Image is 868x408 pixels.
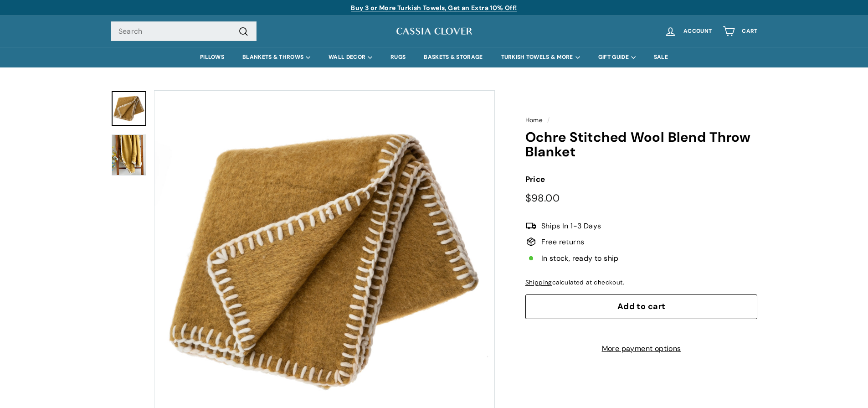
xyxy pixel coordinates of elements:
[541,220,601,232] span: Ships In 1-3 Days
[112,134,146,176] img: Ochre Stitched Wool Blend Throw Blanket
[525,115,758,125] nav: breadcrumbs
[525,343,758,355] a: More payment options
[525,173,758,186] label: Price
[111,21,257,41] input: Search
[525,279,552,286] a: Shipping
[112,91,146,126] a: Ochre Stitched Wool Blend Throw Blanket
[659,18,717,45] a: Account
[589,47,645,67] summary: GIFT GUIDE
[683,28,712,34] span: Account
[415,47,492,67] a: BASKETS & STORAGE
[717,18,763,45] a: Cart
[617,301,666,312] span: Add to cart
[541,253,619,264] span: In stock, ready to ship
[541,236,585,248] span: Free returns
[233,47,319,67] summary: BLANKETS & THROWS
[525,116,543,124] a: Home
[191,47,233,67] a: PILLOWS
[112,134,146,176] a: Ochre Stitched Wool Blend Throw Blanket
[525,278,758,288] div: calculated at checkout.
[381,47,415,67] a: RUGS
[92,47,776,67] div: Primary
[545,116,552,124] span: /
[742,28,757,34] span: Cart
[492,47,589,67] summary: TURKISH TOWELS & MORE
[645,47,677,67] a: SALE
[525,191,560,205] span: $98.00
[319,47,381,67] summary: WALL DECOR
[351,4,517,12] a: Buy 3 or More Turkish Towels, Get an Extra 10% Off!
[525,130,758,160] h1: Ochre Stitched Wool Blend Throw Blanket
[525,294,758,319] button: Add to cart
